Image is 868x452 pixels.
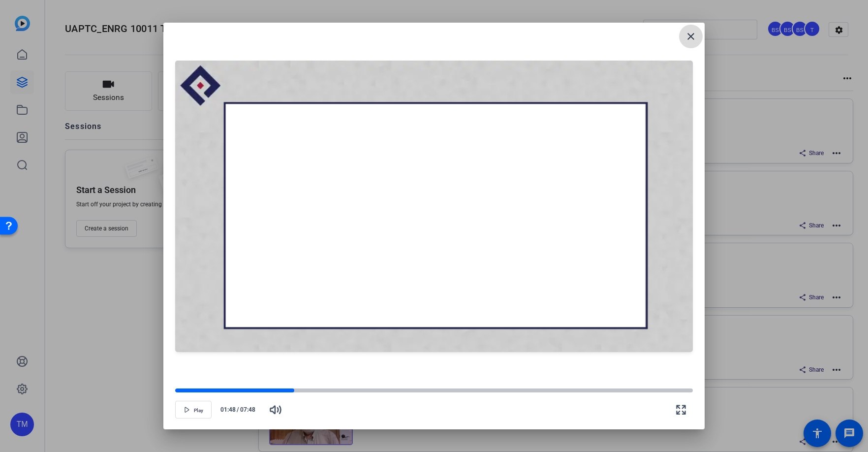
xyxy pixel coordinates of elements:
[685,31,697,42] mat-icon: close
[669,398,693,421] button: Fullscreen
[175,401,212,419] button: Play
[216,405,236,414] span: 01:48
[264,398,287,421] button: Mute
[194,408,203,414] span: Play
[240,405,260,414] span: 07:48
[216,405,260,414] div: /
